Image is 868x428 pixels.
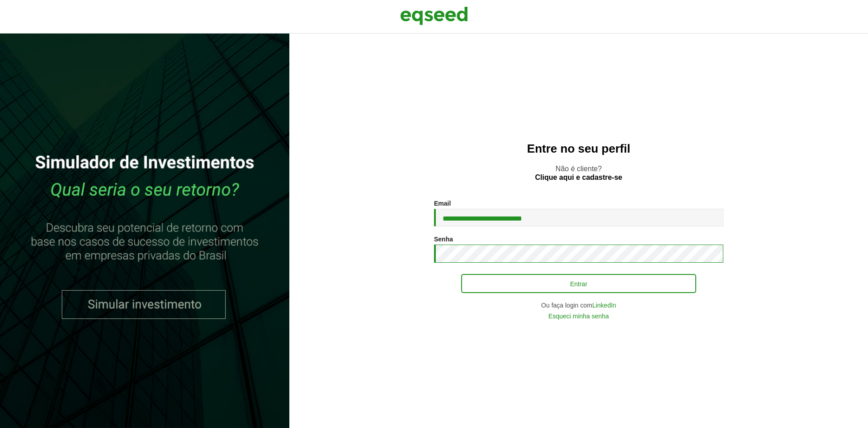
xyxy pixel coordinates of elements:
button: Entrar [461,274,696,293]
label: Senha [434,236,453,242]
div: Ou faça login com [434,302,723,308]
h2: Entre no seu perfil [307,142,850,155]
p: Não é cliente? [307,164,850,182]
label: Email [434,200,451,207]
img: EqSeed Logo [400,5,468,27]
a: Esqueci minha senha [548,313,609,319]
a: Clique aqui e cadastre-se [535,174,623,181]
a: LinkedIn [592,302,616,308]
